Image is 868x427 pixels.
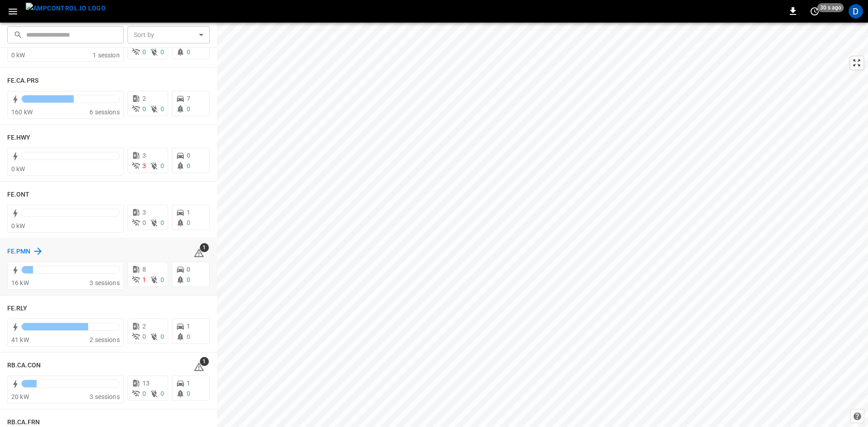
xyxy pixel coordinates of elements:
[7,133,31,143] h6: FE.HWY
[187,333,190,340] span: 0
[142,152,146,159] span: 3
[11,222,25,230] span: 0 kW
[11,165,25,173] span: 0 kW
[187,162,190,169] span: 0
[160,48,164,56] span: 0
[160,105,164,113] span: 0
[7,304,28,314] h6: FE.RLY
[11,108,33,116] span: 160 kW
[7,76,38,86] h6: FE.CA.PRS
[187,105,190,113] span: 0
[187,390,190,397] span: 0
[160,390,164,397] span: 0
[142,95,146,102] span: 2
[160,162,164,169] span: 0
[90,393,120,400] span: 3 sessions
[142,48,146,56] span: 0
[187,380,190,387] span: 1
[90,108,120,116] span: 6 sessions
[90,279,120,286] span: 3 sessions
[7,190,30,200] h6: FE.ONT
[142,209,146,216] span: 3
[187,323,190,330] span: 1
[11,336,29,343] span: 41 kW
[142,333,146,340] span: 0
[142,266,146,273] span: 8
[7,361,41,371] h6: RB.CA.CON
[93,52,119,59] span: 1 session
[142,323,146,330] span: 2
[849,4,863,19] div: profile-icon
[217,23,868,427] canvas: Map
[11,52,25,59] span: 0 kW
[187,152,190,159] span: 0
[187,266,190,273] span: 0
[90,336,120,343] span: 2 sessions
[200,357,209,366] span: 1
[187,276,190,283] span: 0
[26,3,106,14] img: ampcontrol.io logo
[142,380,150,387] span: 13
[142,390,146,397] span: 0
[160,219,164,226] span: 0
[160,276,164,283] span: 0
[200,243,209,252] span: 1
[142,162,146,169] span: 3
[807,4,822,19] button: set refresh interval
[160,333,164,340] span: 0
[142,105,146,113] span: 0
[187,95,190,102] span: 7
[817,3,844,12] span: 30 s ago
[187,219,190,226] span: 0
[187,209,190,216] span: 1
[142,276,146,283] span: 1
[7,247,31,257] h6: FE.PMN
[11,279,29,286] span: 16 kW
[142,219,146,226] span: 0
[11,393,29,400] span: 20 kW
[187,48,190,56] span: 0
